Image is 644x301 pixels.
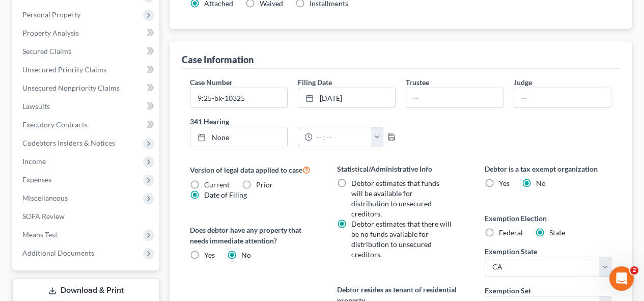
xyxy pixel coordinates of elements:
[22,194,68,202] span: Miscellaneous
[630,266,638,275] span: 2
[351,179,439,218] span: Debtor estimates that funds will be available for distribution to unsecured creditors.
[609,266,634,291] iframe: Intercom live chat
[485,163,611,174] label: Debtor is a tax exempt organization
[313,127,372,147] input: -- : --
[298,77,332,88] label: Filing Date
[190,77,233,88] label: Case Number
[204,180,230,189] span: Current
[22,157,46,166] span: Income
[499,179,510,187] span: Yes
[549,228,565,237] span: State
[298,88,395,107] a: [DATE]
[22,84,120,92] span: Unsecured Nonpriority Claims
[536,179,546,187] span: No
[256,180,273,189] span: Prior
[14,97,159,116] a: Lawsuits
[14,61,159,79] a: Unsecured Priority Claims
[14,24,159,42] a: Property Analysis
[182,53,254,66] div: Case Information
[14,207,159,226] a: SOFA Review
[351,220,452,259] span: Debtor estimates that there will be no funds available for distribution to unsecured creditors.
[185,116,401,127] label: 341 Hearing
[485,213,611,224] label: Exemption Election
[14,42,159,61] a: Secured Claims
[485,246,537,257] label: Exemption State
[406,77,429,88] label: Trustee
[204,190,247,199] span: Date of Filing
[190,88,287,107] input: Enter case number...
[22,120,88,129] span: Executory Contracts
[14,79,159,97] a: Unsecured Nonpriority Claims
[337,163,464,174] label: Statistical/Administrative Info
[22,65,106,74] span: Unsecured Priority Claims
[406,88,503,107] input: --
[204,251,215,259] span: Yes
[14,116,159,134] a: Executory Contracts
[22,139,115,147] span: Codebtors Insiders & Notices
[190,163,317,176] label: Version of legal data applied to case
[22,102,50,111] span: Lawsuits
[190,127,287,147] a: None
[22,249,94,257] span: Additional Documents
[485,285,531,296] label: Exemption Set
[22,212,65,221] span: SOFA Review
[22,10,80,19] span: Personal Property
[514,77,532,88] label: Judge
[190,225,317,246] label: Does debtor have any property that needs immediate attention?
[22,47,71,56] span: Secured Claims
[241,251,251,259] span: No
[499,228,523,237] span: Federal
[22,175,51,184] span: Expenses
[22,230,58,239] span: Means Test
[22,29,79,37] span: Property Analysis
[514,88,611,107] input: --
